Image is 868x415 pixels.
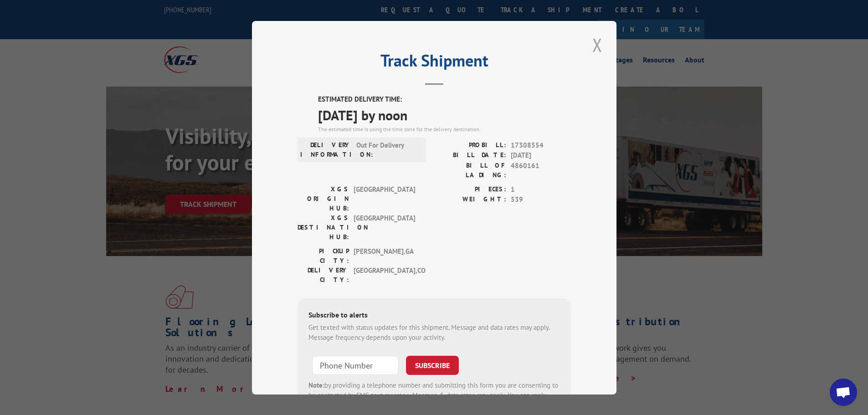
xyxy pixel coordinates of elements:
[312,355,399,374] input: Phone Number
[511,184,571,195] span: 1
[434,184,506,195] label: PIECES:
[308,322,560,343] div: Get texted with status updates for this shipment. Message and data rates may apply. Message frequ...
[298,213,349,241] label: XGS DESTINATION HUB:
[434,150,506,161] label: BILL DATE:
[298,246,349,265] label: PICKUP CITY:
[318,125,571,133] div: The estimated time is using the time zone for the delivery destination.
[434,160,506,179] label: BILL OF LADING:
[308,380,324,389] strong: Note:
[354,213,415,241] span: [GEOGRAPHIC_DATA]
[511,150,571,161] span: [DATE]
[511,140,571,150] span: 17308554
[830,379,857,406] a: Open chat
[298,265,349,284] label: DELIVERY CITY:
[356,140,418,159] span: Out For Delivery
[300,140,352,159] label: DELIVERY INFORMATION:
[318,94,571,105] label: ESTIMATED DELIVERY TIME:
[590,32,605,57] button: Close modal
[308,380,560,411] div: by providing a telephone number and submitting this form you are consenting to be contacted by SM...
[511,195,571,205] span: 539
[434,140,506,150] label: PROBILL:
[308,309,560,322] div: Subscribe to alerts
[434,195,506,205] label: WEIGHT:
[354,246,415,265] span: [PERSON_NAME] , GA
[298,54,571,72] h2: Track Shipment
[406,355,459,374] button: SUBSCRIBE
[318,104,571,125] span: [DATE] by noon
[354,184,415,213] span: [GEOGRAPHIC_DATA]
[298,184,349,213] label: XGS ORIGIN HUB:
[354,265,415,284] span: [GEOGRAPHIC_DATA] , CO
[511,160,571,179] span: 4860161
